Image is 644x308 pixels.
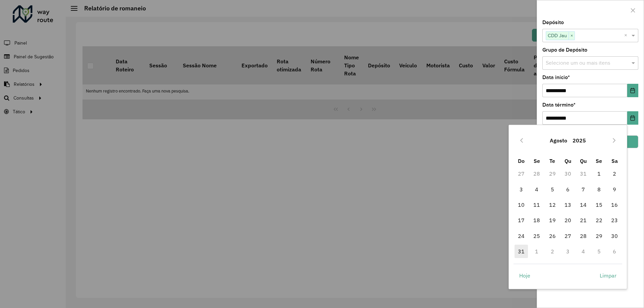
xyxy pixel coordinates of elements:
button: Choose Date [627,84,638,97]
span: 28 [577,229,590,243]
td: 2 [544,244,560,259]
span: 20 [561,213,575,227]
td: 29 [591,228,607,244]
td: 1 [529,244,544,259]
td: 22 [591,212,607,228]
span: 22 [592,213,606,227]
td: 31 [576,166,591,181]
td: 10 [514,197,529,212]
td: 1 [591,166,607,181]
span: CDD Jau [546,32,569,40]
span: 7 [577,183,590,196]
td: 30 [560,166,576,181]
td: 28 [576,228,591,244]
td: 15 [591,197,607,212]
span: 8 [592,183,606,196]
span: Clear all [624,32,630,40]
button: Hoje [514,269,536,282]
td: 30 [607,228,622,244]
td: 28 [529,166,544,181]
span: Qu [565,158,571,164]
span: Te [549,158,555,164]
span: 9 [608,183,621,196]
td: 21 [576,212,591,228]
button: Limpar [594,269,622,282]
span: Do [518,158,525,164]
td: 4 [576,244,591,259]
label: Depósito [542,18,564,26]
td: 5 [591,244,607,259]
td: 25 [529,228,544,244]
td: 9 [607,182,622,197]
span: 11 [530,198,543,211]
span: 18 [530,213,543,227]
td: 17 [514,212,529,228]
span: 27 [561,229,575,243]
span: 16 [608,198,621,211]
label: Grupo de Depósito [542,46,587,54]
span: 29 [592,229,606,243]
span: 12 [546,198,559,211]
button: Choose Date [627,111,638,125]
td: 20 [560,212,576,228]
button: Choose Month [547,132,570,148]
td: 31 [514,244,529,259]
td: 18 [529,212,544,228]
label: Data término [542,101,576,109]
span: Qu [580,158,587,164]
span: 31 [515,245,528,258]
span: Sa [611,158,618,164]
span: 13 [561,198,575,211]
span: 3 [515,183,528,196]
td: 27 [514,166,529,181]
span: 19 [546,213,559,227]
span: 14 [577,198,590,211]
span: Limpar [600,271,616,280]
span: 30 [608,229,621,243]
td: 29 [544,166,560,181]
td: 19 [544,212,560,228]
span: × [569,32,575,40]
span: 24 [515,229,528,243]
button: Previous Month [516,135,527,146]
button: Next Month [609,135,620,146]
span: 2 [608,167,621,180]
button: Choose Year [570,132,589,148]
td: 13 [560,197,576,212]
span: 21 [577,213,590,227]
td: 8 [591,182,607,197]
label: Data início [542,73,570,81]
td: 6 [607,244,622,259]
td: 24 [514,228,529,244]
span: 26 [546,229,559,243]
span: 6 [561,183,575,196]
span: 17 [515,213,528,227]
div: Choose Date [508,125,627,289]
td: 12 [544,197,560,212]
span: 25 [530,229,543,243]
span: 10 [515,198,528,211]
td: 26 [544,228,560,244]
td: 23 [607,212,622,228]
span: Se [596,158,602,164]
span: 4 [530,183,543,196]
td: 14 [576,197,591,212]
td: 27 [560,228,576,244]
td: 2 [607,166,622,181]
td: 3 [560,244,576,259]
td: 6 [560,182,576,197]
td: 4 [529,182,544,197]
td: 7 [576,182,591,197]
span: Se [534,158,540,164]
td: 16 [607,197,622,212]
span: 5 [546,183,559,196]
span: Hoje [519,271,530,280]
span: 1 [592,167,606,180]
td: 5 [544,182,560,197]
td: 3 [514,182,529,197]
td: 11 [529,197,544,212]
span: 15 [592,198,606,211]
span: 23 [608,213,621,227]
